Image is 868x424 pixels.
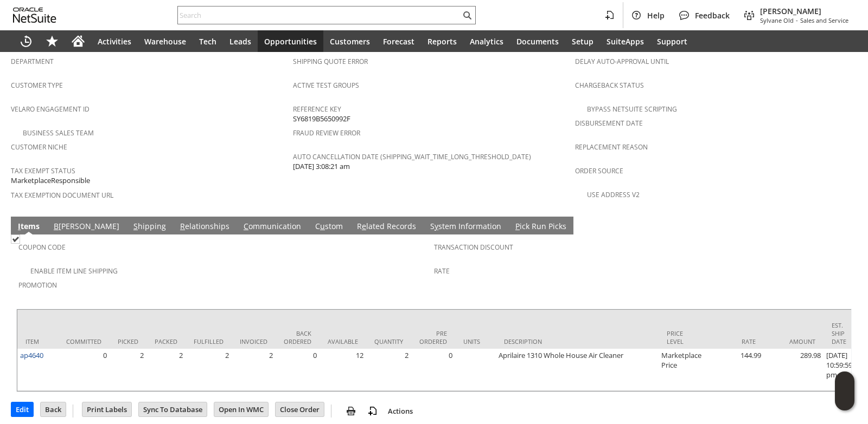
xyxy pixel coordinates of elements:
svg: Home [72,35,85,48]
td: 12 [320,349,366,391]
a: Forecast [376,30,421,52]
input: Close Order [276,402,324,416]
div: Pre Ordered [419,329,447,345]
a: Unrolled view on [838,219,851,232]
a: Support [650,30,694,52]
a: SuiteApps [600,30,650,52]
a: Replacement reason [575,142,648,152]
div: Price Level [667,329,696,345]
div: Rate [712,337,756,345]
input: Edit [11,402,33,416]
a: Activities [91,30,138,52]
a: Communication [241,221,304,233]
div: Est. Ship Date [832,321,847,345]
div: Units [463,337,488,345]
span: Warehouse [144,36,186,47]
span: Activities [98,36,131,47]
span: [PERSON_NAME] [760,6,848,16]
span: C [244,221,248,231]
a: Actions [384,406,417,416]
a: Rate [434,266,450,276]
a: Reports [421,30,463,52]
span: Forecast [383,36,414,47]
a: Enable Item Line Shipping [30,266,118,276]
img: add-record.svg [366,405,379,418]
span: P [515,221,520,231]
a: Leads [223,30,258,52]
div: Quantity [374,337,403,345]
a: Customer Type [11,81,63,90]
a: Use Address V2 [587,190,640,199]
a: Coupon Code [18,243,66,252]
input: Search [178,9,461,22]
a: System Information [427,221,504,233]
div: Committed [66,337,101,345]
td: 2 [232,349,276,391]
span: Oracle Guided Learning Widget. To move around, please hold and drag [835,392,854,411]
span: Customers [330,36,370,47]
a: Shipping Quote Error [293,57,368,66]
a: Opportunities [258,30,323,52]
a: Relationships [177,221,232,233]
td: 2 [186,349,232,391]
a: Order Source [575,166,623,175]
span: S [133,221,138,231]
td: 2 [366,349,411,391]
a: Recent Records [13,30,39,52]
a: Department [11,57,54,66]
a: Shipping [131,221,169,233]
svg: Shortcuts [46,35,59,48]
a: Home [65,30,91,52]
a: Bypass NetSuite Scripting [587,105,677,114]
a: Warehouse [138,30,193,52]
td: 289.98 [764,349,824,391]
span: SY6819B5650992F [293,114,350,124]
span: Sales and Service [800,16,848,24]
a: Items [15,221,42,233]
span: B [54,221,59,231]
a: B[PERSON_NAME] [51,221,122,233]
span: Analytics [470,36,503,47]
div: Amount [772,337,815,345]
div: Item [25,337,50,345]
img: Checked [11,234,20,244]
a: Active Test Groups [293,81,359,90]
div: Back Ordered [284,329,311,345]
span: Documents [516,36,559,47]
iframe: Click here to launch Oracle Guided Learning Help Panel [835,371,854,410]
span: Leads [229,36,251,47]
a: Tech [193,30,223,52]
a: Chargeback Status [575,81,644,90]
div: Picked [118,337,138,345]
a: Customers [323,30,376,52]
span: Feedback [695,10,730,21]
div: Available [328,337,358,345]
a: ap4640 [20,350,43,360]
div: Fulfilled [194,337,224,345]
a: Analytics [463,30,510,52]
svg: Recent Records [20,35,33,48]
a: Promotion [18,281,57,290]
span: u [320,221,325,231]
a: Velaro Engagement ID [11,105,90,114]
span: Help [647,10,665,21]
a: Delay Auto-Approval Until [575,57,669,66]
a: Setup [565,30,600,52]
a: Documents [510,30,565,52]
a: Disbursement Date [575,119,643,128]
div: Packed [155,337,177,345]
a: Fraud Review Error [293,128,360,138]
div: Shortcuts [39,30,65,52]
td: Aprilaire 1310 Whole House Air Cleaner [496,349,659,391]
span: Support [657,36,687,47]
span: Sylvane Old [760,16,794,24]
input: Sync To Database [139,402,207,416]
a: Pick Run Picks [513,221,569,233]
td: 0 [58,349,110,391]
a: Tax Exempt Status [11,166,75,175]
td: [DATE] 10:59:59 pm [824,349,855,391]
a: Custom [312,221,346,233]
div: Description [504,337,650,345]
div: Invoiced [240,337,267,345]
span: R [180,221,185,231]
